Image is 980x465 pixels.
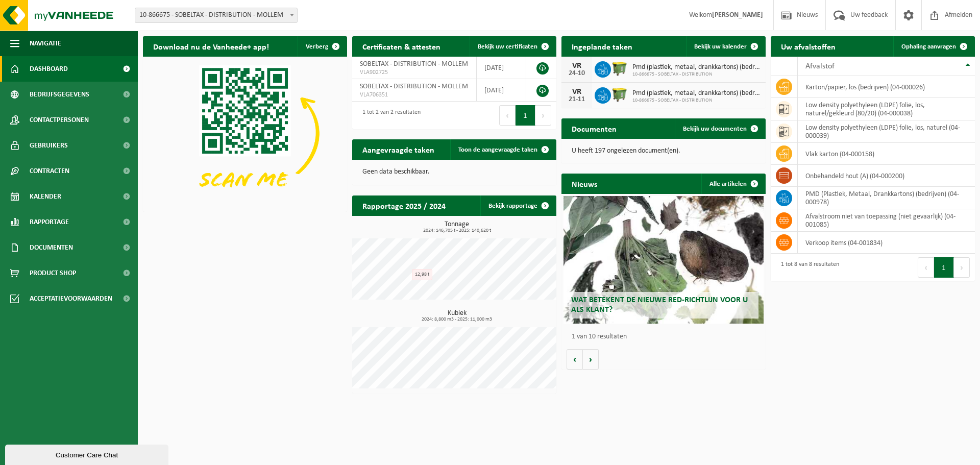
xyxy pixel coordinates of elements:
[798,76,975,98] td: karton/papier, los (bedrijven) (04-000026)
[611,86,628,103] img: WB-1100-HPE-GN-50
[478,43,537,50] span: Bekijk uw certificaten
[771,36,846,56] h2: Uw afvalstoffen
[357,221,556,233] h3: Tonnage
[798,143,975,165] td: vlak karton (04-000158)
[571,296,748,314] span: Wat betekent de nieuwe RED-richtlijn voor u als klant?
[30,133,68,158] span: Gebruikers
[567,349,583,370] button: Vorige
[352,139,445,159] h2: Aangevraagde taken
[572,333,761,340] p: 1 van 10 resultaten
[632,71,761,78] span: 10-866675 - SOBELTAX - DISTRIBUTION
[632,63,761,71] span: Pmd (plastiek, metaal, drankkartons) (bedrijven)
[694,43,747,50] span: Bekijk uw kalender
[611,60,628,77] img: WB-1100-HPE-GN-50
[561,118,627,138] h2: Documenten
[675,118,765,139] a: Bekijk uw documenten
[30,235,73,260] span: Documenten
[30,260,76,286] span: Product Shop
[135,8,297,22] span: 10-866675 - SOBELTAX - DISTRIBUTION - MOLLEM
[572,148,755,155] p: U heeft 197 ongelezen document(en).
[412,269,432,280] div: 12,98 t
[306,43,328,50] span: Verberg
[360,60,468,68] span: SOBELTAX - DISTRIBUTION - MOLLEM
[918,257,934,278] button: Previous
[798,209,975,232] td: afvalstroom niet van toepassing (niet gevaarlijk) (04-001085)
[360,83,468,90] span: SOBELTAX - DISTRIBUTION - MOLLEM
[798,120,975,143] td: low density polyethyleen (LDPE) folie, los, naturel (04-000039)
[470,36,555,57] a: Bekijk uw certificaten
[567,88,587,96] div: VR
[30,286,112,311] span: Acceptatievoorwaarden
[561,36,643,56] h2: Ingeplande taken
[632,89,761,97] span: Pmd (plastiek, metaal, drankkartons) (bedrijven)
[701,174,765,194] a: Alle artikelen
[30,56,68,82] span: Dashboard
[352,36,451,56] h2: Certificaten & attesten
[893,36,974,57] a: Ophaling aanvragen
[901,43,956,50] span: Ophaling aanvragen
[5,443,170,465] iframe: chat widget
[798,232,975,254] td: verkoop items (04-001834)
[357,310,556,322] h3: Kubiek
[30,158,69,184] span: Contracten
[357,104,421,127] div: 1 tot 2 van 2 resultaten
[360,68,469,77] span: VLA902725
[563,196,764,324] a: Wat betekent de nieuwe RED-richtlijn voor u als klant?
[143,36,279,56] h2: Download nu de Vanheede+ app!
[567,70,587,77] div: 24-10
[458,146,537,153] span: Toon de aangevraagde taken
[143,57,347,210] img: Download de VHEPlus App
[686,36,765,57] a: Bekijk uw kalender
[567,96,587,103] div: 21-11
[362,168,546,176] p: Geen data beschikbaar.
[798,165,975,187] td: onbehandeld hout (A) (04-000200)
[632,97,761,104] span: 10-866675 - SOBELTAX - DISTRIBUTION
[352,195,456,215] h2: Rapportage 2025 / 2024
[798,187,975,209] td: PMD (Plastiek, Metaal, Drankkartons) (bedrijven) (04-000978)
[30,209,69,235] span: Rapportage
[357,228,556,233] span: 2024: 146,705 t - 2025: 140,620 t
[798,98,975,120] td: low density polyethyleen (LDPE) folie, los, naturel/gekleurd (80/20) (04-000038)
[480,195,555,216] a: Bekijk rapportage
[805,62,835,70] span: Afvalstof
[712,11,763,19] strong: [PERSON_NAME]
[535,105,551,126] button: Next
[516,105,535,126] button: 1
[30,184,61,209] span: Kalender
[499,105,516,126] button: Previous
[954,257,970,278] button: Next
[450,139,555,160] a: Toon de aangevraagde taken
[30,82,89,107] span: Bedrijfsgegevens
[477,57,526,79] td: [DATE]
[30,31,61,56] span: Navigatie
[934,257,954,278] button: 1
[683,126,747,132] span: Bekijk uw documenten
[776,256,839,279] div: 1 tot 8 van 8 resultaten
[30,107,89,133] span: Contactpersonen
[135,8,298,23] span: 10-866675 - SOBELTAX - DISTRIBUTION - MOLLEM
[567,62,587,70] div: VR
[360,91,469,99] span: VLA706351
[298,36,346,57] button: Verberg
[477,79,526,102] td: [DATE]
[561,174,607,193] h2: Nieuws
[357,317,556,322] span: 2024: 8,800 m3 - 2025: 11,000 m3
[583,349,599,370] button: Volgende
